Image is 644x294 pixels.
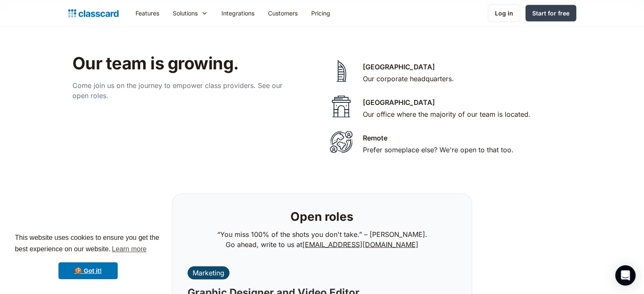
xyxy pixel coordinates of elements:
div: Remote [363,133,387,143]
div: Start for free [532,9,569,18]
div: [GEOGRAPHIC_DATA] [363,97,435,107]
a: Integrations [215,4,261,23]
a: [EMAIL_ADDRESS][DOMAIN_NAME] [302,240,418,249]
a: Customers [261,4,304,23]
div: Log in [495,9,513,18]
span: This website uses cookies to ensure you get the best experience on our website. [15,233,161,256]
a: Start for free [525,5,576,22]
a: Features [129,4,166,23]
a: Pricing [304,4,337,23]
div: Our office where the majority of our team is located. [363,109,531,119]
div: Prefer someplace else? We're open to that too. [363,145,514,155]
a: dismiss cookie message [58,262,118,279]
p: Come join us on the journey to empower class providers. See our open roles. [72,80,293,101]
a: Log in [488,5,520,22]
div: [GEOGRAPHIC_DATA] [363,62,435,72]
a: home [68,8,119,19]
div: Open Intercom Messenger [615,265,636,286]
h2: Open roles [290,209,354,224]
div: Solutions [166,4,215,23]
div: Our corporate headquarters. [363,74,454,84]
a: learn more about cookies [111,243,148,256]
div: Marketing [193,269,224,277]
div: Solutions [173,9,198,18]
div: cookieconsent [7,225,169,287]
p: “You miss 100% of the shots you don't take.” – [PERSON_NAME]. Go ahead, write to us at [217,229,427,250]
h2: Our team is growing. [72,53,341,74]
